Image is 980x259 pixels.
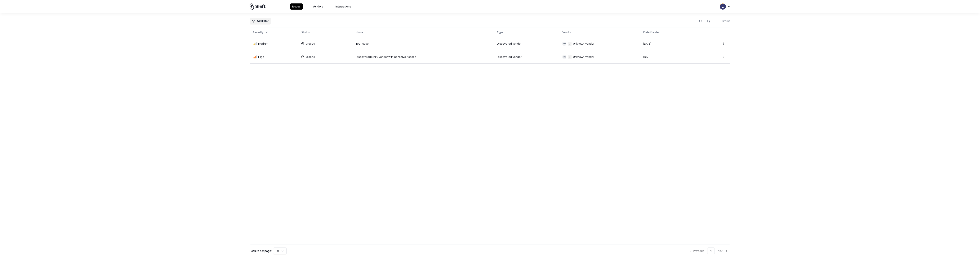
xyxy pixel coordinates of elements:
[290,3,303,10] button: Issues
[573,42,594,46] div: Unknown Vendor
[353,50,494,63] td: Discovered Risky Vendor with Sensitive Access
[250,18,271,25] button: Add Filter
[301,41,321,47] button: Closed
[306,42,315,46] div: Closed
[301,54,321,60] button: Closed
[356,30,363,34] div: Name
[643,30,660,34] div: Date Created
[250,249,272,253] p: Results per page:
[497,30,503,34] div: Type
[686,248,730,254] nav: pagination
[494,50,559,63] td: Discovered Vendor
[310,3,326,10] button: Vendors
[562,55,566,59] div: N/A
[353,37,494,50] td: Test Issue 1
[562,42,566,46] div: N/A
[253,55,295,59] div: High
[573,55,594,59] div: Unknown Vendor
[306,55,315,59] div: Closed
[562,30,571,34] div: Vendor
[333,3,353,10] button: Integrations
[640,37,702,50] td: [DATE]
[301,30,310,34] div: Status
[707,248,715,254] button: 1
[715,19,730,23] div: 2 items
[640,50,702,63] td: [DATE]
[253,30,263,34] div: Severity
[253,42,295,46] div: Medium
[494,37,559,50] td: Discovered Vendor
